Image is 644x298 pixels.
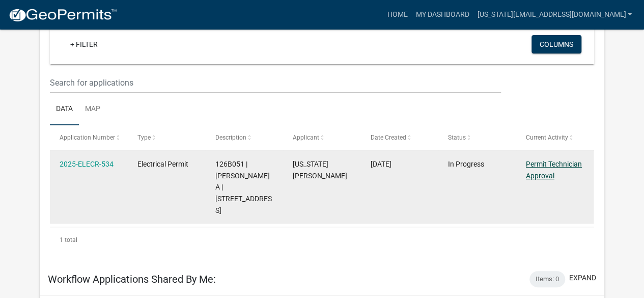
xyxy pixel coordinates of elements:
[60,160,114,168] a: 2025-ELECR-534
[526,134,568,141] span: Current Activity
[448,134,466,141] span: Status
[371,160,391,168] span: 09/16/2025
[50,227,594,253] div: 1 total
[40,9,604,263] div: collapse
[215,160,272,214] span: 126B051 | STANLEY RITA A | 2400 Herodian Way Suite 350
[137,160,188,168] span: Electrical Permit
[411,5,473,24] a: My Dashboard
[531,35,581,53] button: Columns
[137,134,151,141] span: Type
[60,134,115,141] span: Application Number
[50,72,500,93] input: Search for applications
[526,160,582,180] a: Permit Technician Approval
[128,125,206,150] datatable-header-cell: Type
[569,273,596,283] button: expand
[62,35,106,53] a: + Filter
[516,125,594,150] datatable-header-cell: Current Activity
[79,93,106,126] a: Map
[293,160,347,180] span: Virginia Maskaly
[293,134,319,141] span: Applicant
[383,5,411,24] a: Home
[473,5,636,24] a: [US_STATE][EMAIL_ADDRESS][DOMAIN_NAME]
[438,125,516,150] datatable-header-cell: Status
[205,125,283,150] datatable-header-cell: Description
[448,160,484,168] span: In Progress
[361,125,439,150] datatable-header-cell: Date Created
[48,273,216,285] h5: Workflow Applications Shared By Me:
[371,134,406,141] span: Date Created
[283,125,361,150] datatable-header-cell: Applicant
[529,271,565,287] div: Items: 0
[50,93,79,126] a: Data
[50,125,128,150] datatable-header-cell: Application Number
[215,134,246,141] span: Description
